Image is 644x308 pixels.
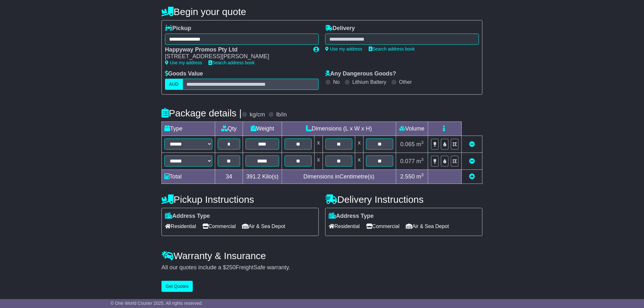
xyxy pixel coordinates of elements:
span: Commercial [202,221,236,231]
sup: 3 [421,140,424,145]
td: Type [162,122,215,136]
td: 34 [215,170,243,184]
label: Pickup [165,25,191,32]
label: Goods Value [165,70,203,77]
h4: Pickup Instructions [161,194,319,205]
span: 250 [226,264,236,271]
span: 0.065 [400,141,415,147]
div: All our quotes include a $ FreightSafe warranty. [161,264,483,271]
div: Happyway Promos Pty Ltd [165,46,307,53]
label: Other [399,79,412,85]
span: 2.550 [400,173,415,180]
td: Qty [215,122,243,136]
span: 0.077 [400,158,415,164]
label: Lithium Battery [352,79,387,85]
h4: Begin your quote [161,6,483,17]
a: Use my address [325,46,362,51]
span: m [416,158,424,164]
td: x [314,153,323,170]
label: kg/cm [250,111,265,118]
span: Air & Sea Depot [242,221,286,231]
span: Residential [165,221,196,231]
td: Kilo(s) [243,170,282,184]
span: Air & Sea Depot [406,221,449,231]
h4: Delivery Instructions [325,194,483,205]
h4: Warranty & Insurance [161,250,483,261]
td: x [355,153,364,170]
label: lb/in [276,111,287,118]
span: 391.2 [246,173,261,180]
button: Get Quotes [161,281,193,292]
label: Any Dangerous Goods? [325,70,396,77]
span: © One World Courier 2025. All rights reserved. [111,301,203,306]
div: [STREET_ADDRESS][PERSON_NAME] [165,53,307,60]
a: Add new item [469,173,475,180]
td: Volume [396,122,428,136]
label: Delivery [325,25,355,32]
td: x [355,136,364,153]
span: m [416,173,424,180]
label: Address Type [329,213,374,220]
label: AUD [165,79,183,90]
span: m [416,141,424,147]
sup: 3 [421,172,424,177]
label: Address Type [165,213,210,220]
td: Dimensions (L x W x H) [282,122,396,136]
a: Search address book [208,60,255,65]
a: Search address book [369,46,415,51]
td: Total [162,170,215,184]
td: Dimensions in Centimetre(s) [282,170,396,184]
label: No [333,79,340,85]
span: Commercial [366,221,399,231]
h4: Package details | [161,108,242,118]
td: x [314,136,323,153]
a: Remove this item [469,141,475,147]
span: Residential [329,221,360,231]
a: Use my address [165,60,202,65]
sup: 3 [421,157,424,162]
a: Remove this item [469,158,475,164]
td: Weight [243,122,282,136]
